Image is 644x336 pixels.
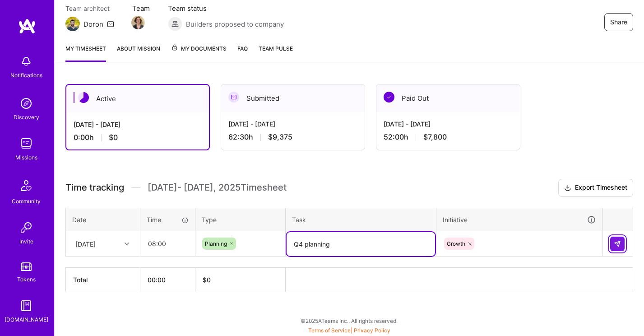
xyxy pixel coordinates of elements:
div: Active [66,85,209,112]
img: Submit [614,240,621,247]
div: Missions [15,153,37,162]
button: Share [604,13,633,31]
a: About Mission [117,44,160,62]
div: © 2025 ATeams Inc., All rights reserved. [54,309,644,332]
i: icon Chevron [125,242,129,246]
span: $7,800 [423,132,447,142]
span: My Documents [171,44,227,54]
span: Team Pulse [259,45,293,52]
div: Paid Out [376,84,520,112]
th: Task [286,208,436,231]
div: Community [12,196,41,206]
i: icon Download [564,183,571,193]
button: Export Timesheet [558,179,633,197]
span: Builders proposed to company [186,19,284,29]
img: Team Member Avatar [131,16,145,29]
div: 62:30 h [228,132,357,142]
th: Type [195,208,286,231]
img: teamwork [17,135,35,153]
div: 0:00 h [74,133,202,142]
textarea: Q4 planning [287,232,435,256]
span: Team architect [65,4,114,13]
span: $9,375 [268,132,292,142]
img: Active [78,92,89,103]
span: Share [610,18,627,27]
div: Notifications [10,70,42,80]
span: Team status [168,4,284,13]
img: Builders proposed to company [168,17,182,31]
img: bell [17,52,35,70]
div: Initiative [443,215,596,225]
span: Time tracking [65,182,124,193]
img: Team Architect [65,17,80,31]
input: HH:MM [141,232,195,256]
a: Terms of Service [308,327,351,334]
img: Community [15,175,37,196]
div: Discovery [14,112,39,122]
span: Planning [205,240,227,247]
img: Submitted [228,92,239,103]
a: My Documents [171,44,227,62]
th: 00:00 [140,268,195,292]
div: Tokens [17,275,36,284]
img: logo [18,18,36,34]
a: Team Member Avatar [132,15,144,30]
span: [DATE] - [DATE] , 2025 Timesheet [148,182,287,193]
img: Paid Out [384,92,394,103]
img: guide book [17,297,35,315]
div: Doron [83,19,103,29]
span: $0 [109,133,118,142]
div: [DATE] - [DATE] [384,119,513,129]
a: Privacy Policy [354,327,390,334]
img: discovery [17,94,35,112]
div: Submitted [221,84,365,112]
img: Invite [17,219,35,237]
span: $ 0 [203,276,211,284]
th: Date [66,208,140,231]
div: [DOMAIN_NAME] [5,315,48,324]
img: tokens [21,262,32,271]
th: Total [66,268,140,292]
a: Team Pulse [259,44,293,62]
span: Growth [447,240,465,247]
div: Invite [19,237,33,246]
a: FAQ [237,44,248,62]
div: [DATE] [75,239,96,248]
div: [DATE] - [DATE] [228,119,357,129]
div: 52:00 h [384,132,513,142]
span: | [308,327,390,334]
div: null [610,237,625,251]
div: [DATE] - [DATE] [74,120,202,129]
span: Team [132,4,150,13]
i: icon Mail [107,20,114,28]
a: My timesheet [65,44,106,62]
div: Time [147,215,189,224]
